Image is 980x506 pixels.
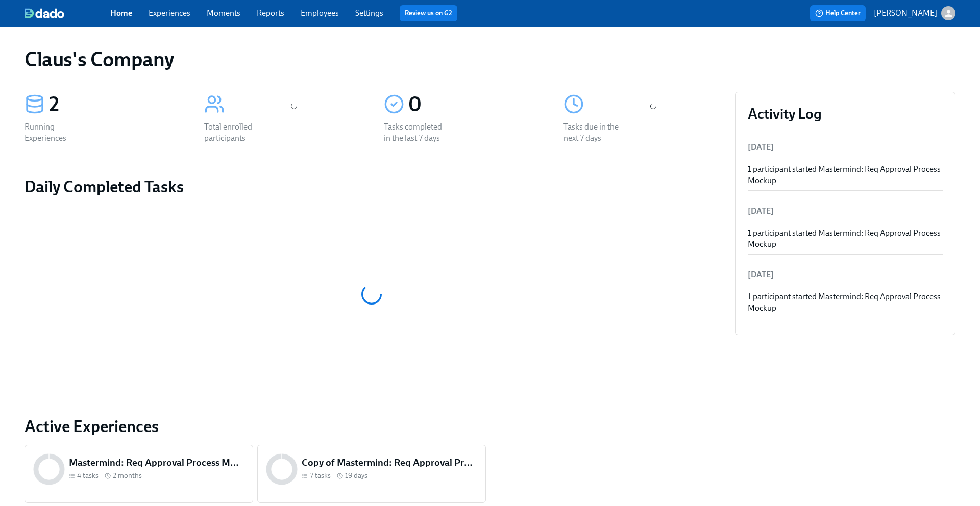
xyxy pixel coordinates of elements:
div: Total enrolled participants [204,121,269,144]
h2: Daily Completed Tasks [24,176,719,197]
h1: Claus's Company [24,47,174,71]
a: Moments [207,8,240,18]
div: 2 [49,92,180,117]
button: [PERSON_NAME] [874,6,955,20]
p: [PERSON_NAME] [874,8,937,19]
img: dado [24,8,64,18]
span: 2 months [113,471,142,480]
div: 1 participant started Mastermind: Req Approval Process Mockup [748,164,943,186]
a: Employees [301,8,339,18]
a: Experiences [149,8,190,18]
span: 7 tasks [310,471,331,480]
div: Tasks completed in the last 7 days [384,121,449,144]
div: 0 [408,92,539,117]
span: 19 days [345,471,367,480]
a: Mastermind: Req Approval Process Mockup4 tasks 2 months [24,445,253,503]
a: Copy of Mastermind: Req Approval Process Mockup7 tasks 19 days [257,445,486,503]
span: 4 tasks [77,471,99,480]
a: Settings [355,8,383,18]
button: Help Center [810,5,866,21]
h5: Copy of Mastermind: Req Approval Process Mockup [302,456,477,469]
span: [DATE] [748,142,774,152]
li: [DATE] [748,199,943,223]
li: [DATE] [748,263,943,287]
h5: Mastermind: Req Approval Process Mockup [69,456,244,469]
div: Running Experiences [24,121,90,144]
div: 1 participant started Mastermind: Req Approval Process Mockup [748,291,943,314]
span: Help Center [815,8,861,18]
div: 1 participant started Mastermind: Req Approval Process Mockup [748,227,943,250]
div: Tasks due in the next 7 days [563,121,629,144]
a: dado [24,8,110,18]
button: Review us on G2 [400,5,457,21]
h3: Activity Log [748,105,943,123]
a: Home [110,8,132,18]
a: Active Experiences [24,416,719,437]
a: Reports [257,8,284,18]
a: Review us on G2 [405,8,452,18]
